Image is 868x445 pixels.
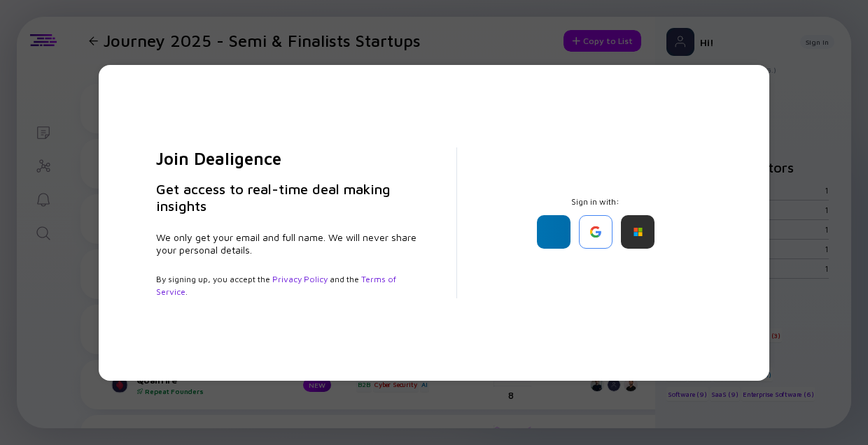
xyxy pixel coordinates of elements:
h2: Join Dealigence [156,147,423,170]
div: By signing up, you accept the and the . [156,273,423,298]
div: Sign in with: [491,196,701,249]
a: Terms of Service [156,274,396,297]
h3: Get access to real-time deal making insights [156,181,423,214]
div: We only get your email and full name. We will never share your personal details. [156,231,423,256]
a: Privacy Policy [272,274,328,284]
